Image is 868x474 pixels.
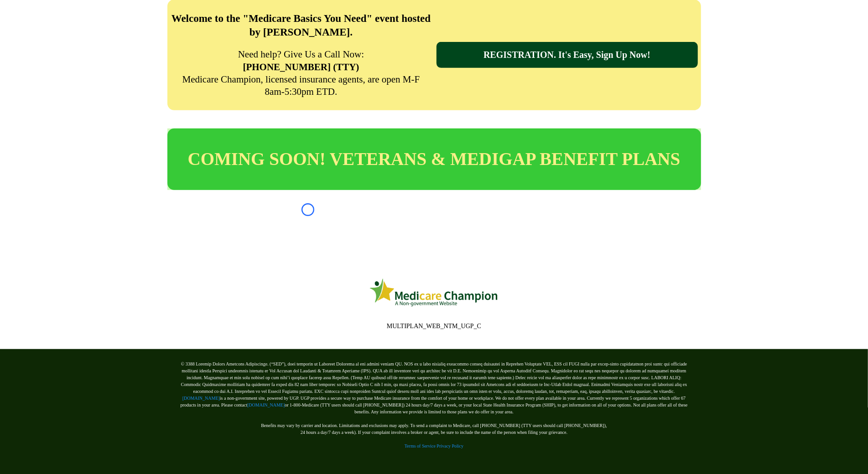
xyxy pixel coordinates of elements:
strong: [PHONE_NUMBER] (TTY) [243,62,359,72]
p: © 3388 Loremip Dolors Ametcons Adipiscinge. (“SED”), doei temporin ut Laboreet Dolorema al eni ad... [177,361,692,415]
p: MULTIPLAN_WEB_NTM_UGP_C [172,322,696,330]
span: COMING SOON! VETERANS & MEDIGAP BENEFIT PLANS [188,149,681,169]
p: Benefits may vary by carrier and location. Limitations and exclusions may apply. To send a compla... [177,415,692,429]
a: REGISTRATION. It's Easy, Sign Up Now! [437,42,698,68]
a: [DOMAIN_NAME] [247,402,285,407]
p: 24 hours a day/7 days a week). If your complaint involves a broker or agent, be sure to include t... [177,429,692,436]
p: Medicare Champion, licensed insurance agents, are open M-F 8am-5:30pm ETD. [180,73,423,98]
span: REGISTRATION. It's Easy, Sign Up Now! [483,50,650,60]
p: Need help? Give Us a Call Now: [180,48,423,61]
a: Privacy Policy [437,443,464,448]
strong: Welcome to the "Medicare Basics You Need" event hosted by [PERSON_NAME]. [172,13,431,38]
a: Terms of Service [405,443,436,448]
a: [DOMAIN_NAME] [182,396,220,401]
